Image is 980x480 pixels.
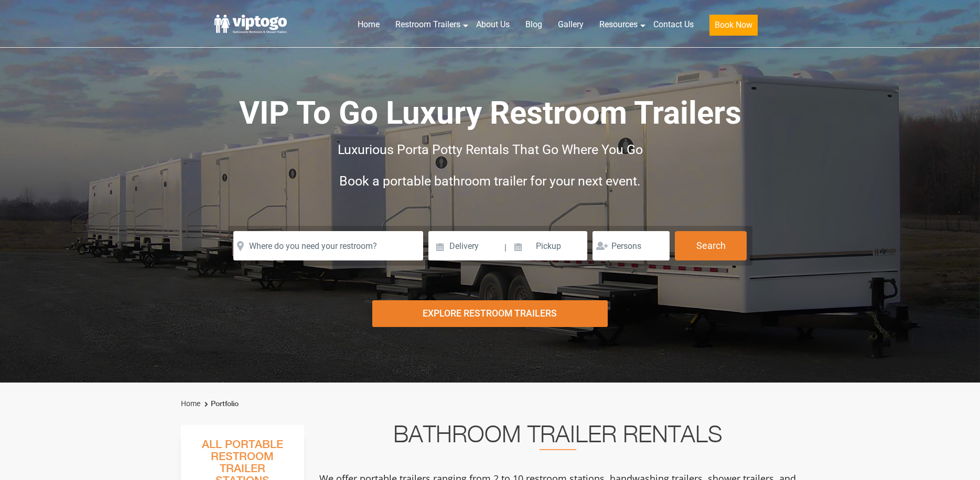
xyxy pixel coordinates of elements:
input: Delivery [428,231,503,260]
a: About Us [468,13,518,36]
li: Portfolio [202,398,239,410]
a: Home [181,399,200,408]
a: Resources [591,13,645,36]
button: Book Now [709,15,758,36]
a: Gallery [550,13,591,36]
button: Search [675,231,747,260]
input: Where do you need your restroom? [233,231,423,260]
h2: Bathroom Trailer Rentals [318,425,798,450]
div: Explore Restroom Trailers [372,300,608,327]
input: Pickup [508,231,588,260]
a: Contact Us [645,13,702,36]
a: Book Now [702,13,766,42]
input: Persons [593,231,670,260]
a: Blog [518,13,550,36]
span: | [504,231,507,265]
span: Book a portable bathroom trailer for your next event. [339,173,641,189]
span: VIP To Go Luxury Restroom Trailers [239,94,741,132]
span: Luxurious Porta Potty Rentals That Go Where You Go [338,142,643,157]
a: Restroom Trailers [387,13,468,36]
a: Home [350,13,387,36]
